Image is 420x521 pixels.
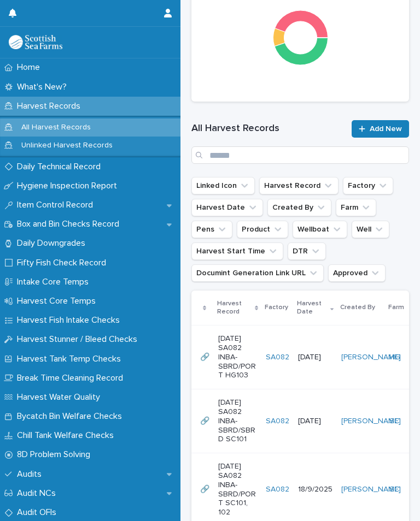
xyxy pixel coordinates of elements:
button: Harvest Record [259,177,339,194]
button: Factory [343,177,393,194]
button: Pens [191,221,232,238]
p: [DATE] SA082 INBA-SBRD/PORT HG103 [218,334,257,380]
p: [DATE] [298,417,332,426]
p: [DATE] SA082 INBA-SBRD/SBRD SC101 [218,398,257,444]
p: Created By [340,301,375,313]
button: Farm [336,199,376,216]
a: HG [389,353,400,362]
a: SC [389,485,400,494]
a: SA082 [266,353,289,362]
p: Break Time Cleaning Record [13,373,132,383]
a: Add New [352,120,409,138]
p: All Harvest Records [13,123,100,132]
p: 18/9/2025 [298,485,332,494]
p: Farm [388,301,404,313]
a: [PERSON_NAME] [341,417,401,426]
button: Harvest Date [191,199,263,216]
p: [DATE] SA082 INBA-SBRD/PORT SC101, 102 [218,462,257,517]
p: Fifty Fish Check Record [13,258,115,268]
p: Harvest Date [297,298,328,318]
button: Wellboat [293,221,347,238]
p: Chill Tank Welfare Checks [13,430,122,441]
p: 🔗 [200,483,212,494]
p: Item Control Record [13,200,102,210]
p: Audit OFIs [13,507,65,518]
button: Linked Icon [191,177,255,194]
p: Unlinked Harvest Records [13,141,121,150]
input: Search [191,146,409,164]
p: Audits [13,469,50,479]
p: Harvest Records [13,101,89,111]
p: Hygiene Inspection Report [13,181,126,191]
button: DTR [288,242,326,260]
p: Daily Downgrades [13,238,94,248]
img: mMrefqRFQpe26GRNOUkG [9,35,62,49]
p: Harvest Stunner / Bleed Checks [13,334,146,345]
p: Intake Core Temps [13,277,97,287]
a: SA082 [266,417,289,426]
p: [DATE] [298,353,332,362]
p: Factory [265,301,288,313]
p: Home [13,62,49,73]
p: Harvest Water Quality [13,392,109,402]
button: Product [237,221,288,238]
p: Bycatch Bin Welfare Checks [13,411,131,422]
p: 🔗 [200,351,212,362]
p: Harvest Record [217,298,252,318]
button: Approved [328,264,386,282]
h1: All Harvest Records [191,122,345,135]
button: Harvest Start Time [191,242,283,260]
p: What's New? [13,82,75,92]
button: Well [352,221,389,238]
p: 8D Problem Solving [13,449,99,460]
a: SC [389,417,400,426]
p: 🔗 [200,415,212,426]
p: Harvest Fish Intake Checks [13,315,129,325]
a: SA082 [266,485,289,494]
a: [PERSON_NAME] [341,353,401,362]
p: Audit NCs [13,488,65,499]
p: Harvest Core Temps [13,296,104,306]
p: Box and Bin Checks Record [13,219,128,229]
span: Add New [370,125,402,133]
button: Created By [267,199,331,216]
a: [PERSON_NAME] [341,485,401,494]
p: Daily Technical Record [13,162,109,172]
button: Documint Generation Link URL [191,264,324,282]
p: Harvest Tank Temp Checks [13,354,130,364]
